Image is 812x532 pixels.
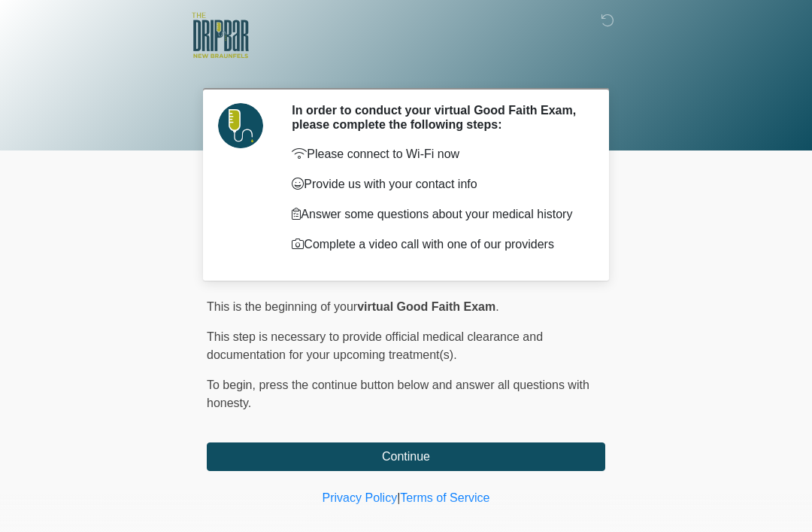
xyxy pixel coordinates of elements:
p: Please connect to Wi-Fi now [292,145,583,163]
button: Continue [207,442,605,471]
span: This is the beginning of your [207,300,357,313]
a: Terms of Service [400,491,489,504]
p: Provide us with your contact info [292,175,583,193]
a: | [397,491,400,504]
strong: virtual Good Faith Exam [357,300,495,313]
img: Agent Avatar [218,103,263,148]
span: This step is necessary to provide official medical clearance and documentation for your upcoming ... [207,330,543,361]
h2: In order to conduct your virtual Good Faith Exam, please complete the following steps: [292,103,583,132]
p: Answer some questions about your medical history [292,205,583,223]
span: . [495,300,498,313]
p: Complete a video call with one of our providers [292,236,583,254]
a: Privacy Policy [323,491,398,504]
span: press the continue button below and answer all questions with honesty. [207,378,589,409]
span: To begin, [207,378,259,391]
img: The DRIPBaR - New Braunfels Logo [192,11,249,60]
